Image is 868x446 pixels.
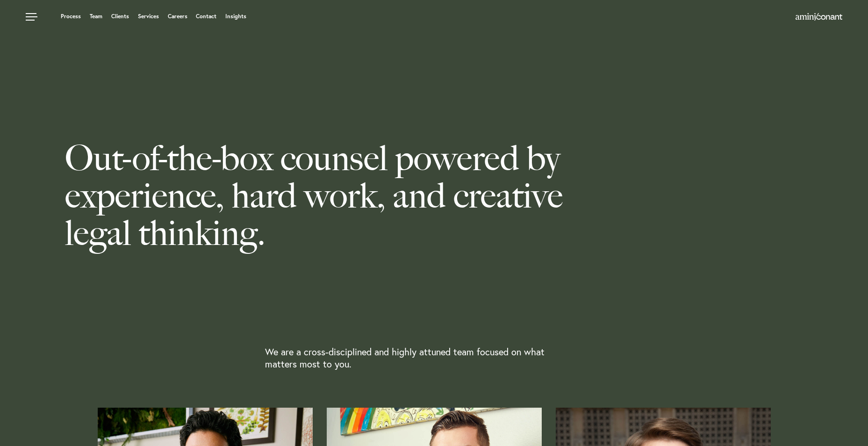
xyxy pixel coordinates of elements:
a: Careers [168,14,187,19]
p: We are a cross-disciplined and highly attuned team focused on what matters most to you. [265,346,557,370]
a: Team [90,14,102,19]
a: Clients [111,14,129,19]
a: Home [796,14,842,21]
a: Process [61,14,81,19]
a: Contact [196,14,216,19]
a: Services [138,14,159,19]
a: Insights [225,14,246,19]
img: Amini & Conant [796,13,842,21]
